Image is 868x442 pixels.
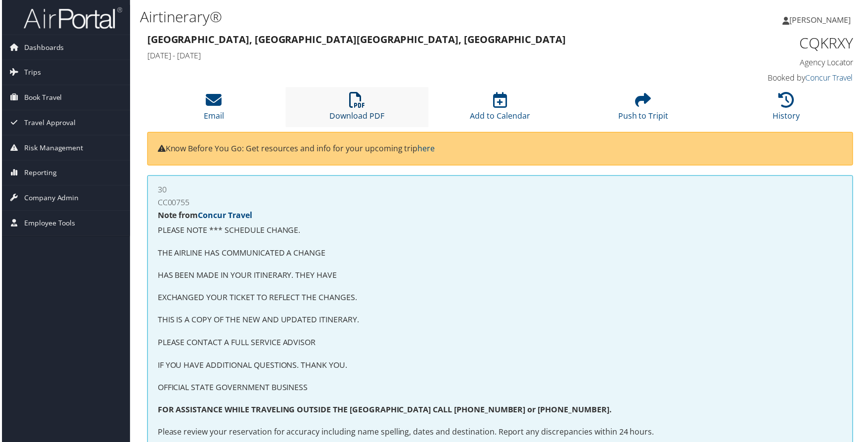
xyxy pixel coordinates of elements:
[156,428,844,441] p: Please review your reservation for accuracy including name spelling, dates and destination. Repor...
[22,161,55,186] span: Reporting
[156,186,844,194] h4: 30
[774,98,801,122] a: History
[784,5,862,35] a: [PERSON_NAME]
[138,6,621,27] h1: Airtinerary®
[156,270,844,283] p: HAS BEEN MADE IN YOUR ITINERARY. THEY HAVE
[156,315,844,328] p: THIS IS A COPY OF THE NEW AND UPDATED ITINERARY.
[156,383,844,396] p: OFFICIAL STATE GOVERNMENT BUSINESS
[22,111,74,135] span: Travel Approval
[156,406,612,417] strong: FOR ASSISTANCE WHILE TRAVELING OUTSIDE THE [GEOGRAPHIC_DATA] CALL [PHONE_NUMBER] or [PHONE_NUMBER].
[156,338,844,351] p: PLEASE CONTACT A FULL SERVICE ADVISOR
[688,33,855,53] h1: CQKRXY
[156,211,251,221] strong: Note from
[156,248,844,261] p: THE AIRLINE HAS COMMUNICATED A CHANGE
[417,143,435,154] a: here
[22,35,62,60] span: Dashboards
[22,6,121,30] img: airportal-logo.png
[470,98,530,122] a: Add to Calendar
[156,360,844,373] p: IF YOU HAVE ADDITIONAL QUESTIONS. THANK YOU.
[329,98,384,122] a: Download PDF
[156,225,844,238] p: PLEASE NOTE *** SCHEDULE CHANGE.
[22,186,77,211] span: Company Admin
[791,14,852,25] span: [PERSON_NAME]
[197,211,251,221] a: Concur Travel
[156,199,844,207] h4: CC00755
[619,98,669,122] a: Push to Tripit
[22,136,82,161] span: Risk Management
[22,212,74,236] span: Employee Tools
[22,86,60,110] span: Book Travel
[146,50,674,61] h4: [DATE] - [DATE]
[156,143,844,156] p: Know Before You Go: Get resources and info for your upcoming trip
[688,73,855,84] h4: Booked by
[22,60,39,85] span: Trips
[146,33,566,46] strong: [GEOGRAPHIC_DATA], [GEOGRAPHIC_DATA] [GEOGRAPHIC_DATA], [GEOGRAPHIC_DATA]
[807,73,855,84] a: Concur Travel
[688,57,855,68] h4: Agency Locator
[203,98,223,122] a: Email
[156,293,844,306] p: EXCHANGED YOUR TICKET TO REFLECT THE CHANGES.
